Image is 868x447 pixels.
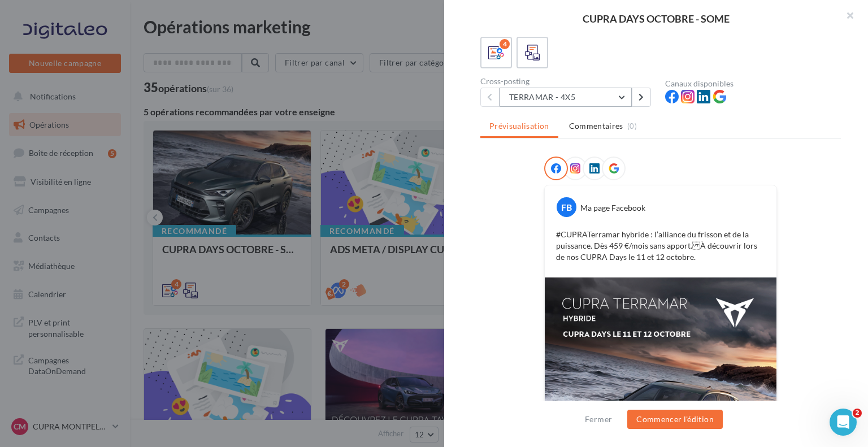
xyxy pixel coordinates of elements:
span: 2 [853,409,862,418]
div: 4 [500,39,510,49]
div: Canaux disponibles [665,80,841,88]
div: FB [557,197,576,217]
button: Commencer l'édition [627,410,723,429]
button: Fermer [580,413,617,426]
span: (0) [627,121,637,131]
p: #CUPRATerramar hybride : l’alliance du frisson et de la puissance. Dès 459 €/mois sans apport. À ... [556,229,765,263]
button: TERRAMAR - 4X5 [500,88,632,107]
div: CUPRA DAYS OCTOBRE - SOME [462,14,850,24]
iframe: Intercom live chat [830,409,857,436]
div: Cross-posting [480,77,656,85]
span: Commentaires [569,120,623,132]
div: Ma page Facebook [580,202,645,214]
